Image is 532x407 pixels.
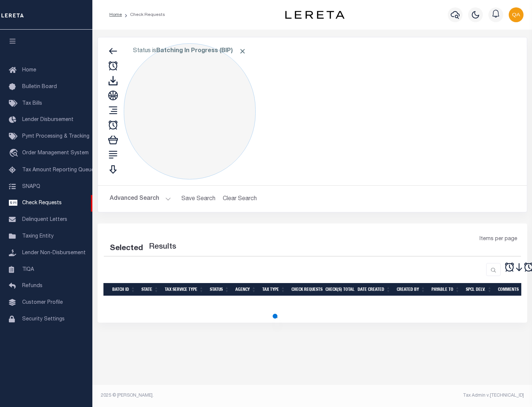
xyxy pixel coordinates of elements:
[355,283,394,296] th: Date Created
[110,243,143,255] div: Selected
[495,283,528,296] th: Comments
[239,47,246,55] span: Click to Remove
[109,13,122,17] a: Home
[22,217,67,222] span: Delinquent Letters
[22,134,89,139] span: Pymt Processing & Tracking
[394,283,429,296] th: Created By
[9,149,21,158] i: travel_explore
[162,283,207,296] th: Tax Service Type
[177,192,220,206] button: Save Search
[122,11,165,18] li: Check Requests
[22,117,74,122] span: Lender Disbursement
[109,283,139,296] th: Batch Id
[22,283,42,289] span: Refunds
[22,68,36,73] span: Home
[22,267,34,272] span: TIQA
[149,241,176,253] label: Results
[95,392,313,399] div: 2025 © [PERSON_NAME].
[110,192,171,206] button: Advanced Search
[22,250,86,256] span: Lender Non-Disbursement
[480,235,517,243] span: Items per page
[259,283,289,296] th: Tax Type
[22,300,63,305] span: Customer Profile
[463,283,495,296] th: Spcl Delv.
[318,392,524,399] div: Tax Admin v.[TECHNICAL_ID]
[22,184,40,189] span: SNAPQ
[22,317,65,322] span: Security Settings
[429,283,463,296] th: Payable To
[22,234,54,239] span: Taxing Entity
[509,7,524,22] img: svg+xml;base64,PHN2ZyB4bWxucz0iaHR0cDovL3d3dy53My5vcmcvMjAwMC9zdmciIHBvaW50ZXItZXZlbnRzPSJub25lIi...
[323,283,355,296] th: Check(s) Total
[22,168,94,173] span: Tax Amount Reporting Queue
[156,48,246,54] b: Batching In Progress (BIP)
[285,11,344,19] img: logo-dark.svg
[139,283,162,296] th: State
[22,151,89,156] span: Order Management System
[22,84,57,90] span: Bulletin Board
[289,283,323,296] th: Check Requests
[232,283,259,296] th: Agency
[22,101,42,106] span: Tax Bills
[207,283,232,296] th: Status
[22,201,62,206] span: Check Requests
[220,192,260,206] button: Clear Search
[124,43,256,179] div: Click to Edit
